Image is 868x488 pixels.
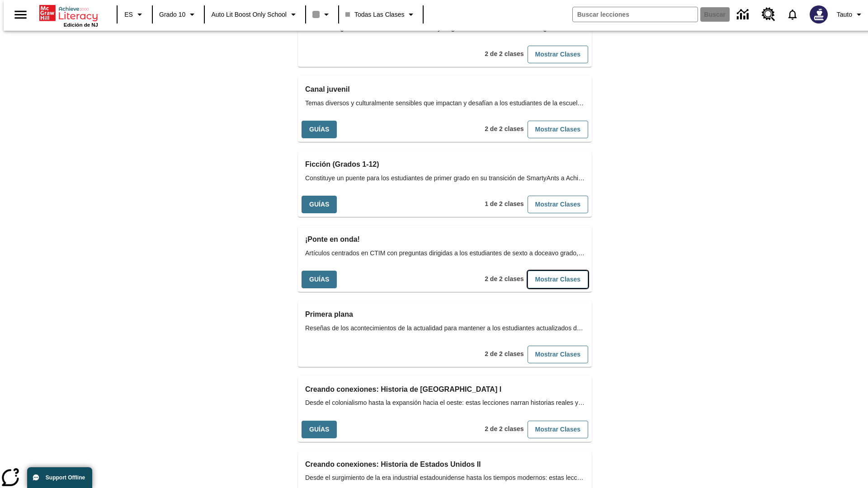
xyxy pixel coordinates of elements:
[731,2,756,27] a: Centro de información
[573,7,698,22] input: Buscar campo
[305,83,585,96] h3: Canal juvenil
[159,10,185,19] span: Grado 10
[833,6,868,23] button: Perfil/Configuración
[528,121,588,138] button: Mostrar Clases
[305,473,585,483] span: Desde el surgimiento de la era industrial estadounidense hasta los tiempos modernos: estas leccio...
[528,421,588,438] button: Mostrar Clases
[39,3,98,28] div: Portada
[781,3,804,26] a: Notificaciones
[485,50,524,57] span: 2 de 2 clases
[485,125,524,132] span: 2 de 2 clases
[302,421,337,438] button: Guías
[120,6,149,23] button: Lenguaje: ES, Selecciona un idioma
[305,99,585,108] span: Temas diversos y culturalmente sensibles que impactan y desafían a los estudiantes de la escuela ...
[302,196,337,213] button: Guías
[810,5,828,23] img: Avatar
[485,425,524,432] span: 2 de 2 clases
[485,275,524,282] span: 2 de 2 clases
[837,10,852,19] span: Tauto
[208,6,302,23] button: Escuela: Auto Lit Boost only School, Seleccione su escuela
[39,4,98,22] a: Portada
[528,271,588,288] button: Mostrar Clases
[305,458,585,471] h3: Creando conexiones: Historia de Estados Unidos II
[64,22,98,28] span: Edición de NJ
[305,383,585,396] h3: Creando conexiones: Historia de Estados Unidos I
[342,6,420,23] button: Clase: Todas las clases, Selecciona una clase
[305,158,585,171] h3: Ficción (Grados 1-12)
[528,346,588,363] button: Mostrar Clases
[756,2,781,27] a: Centro de recursos, Se abrirá en una pestaña nueva.
[528,196,588,213] button: Mostrar Clases
[804,3,833,26] button: Escoja un nuevo avatar
[485,200,524,207] span: 1 de 2 clases
[27,467,92,488] button: Support Offline
[305,324,585,333] span: Reseñas de los acontecimientos de la actualidad para mantener a los estudiantes actualizados de l...
[305,174,585,183] span: Constituye un puente para los estudiantes de primer grado en su transición de SmartyAnts a Achiev...
[345,10,405,19] span: Todas las clases
[305,398,585,408] span: Desde el colonialismo hasta la expansión hacia el oeste: estas lecciones narran historias reales ...
[302,121,337,138] button: Guías
[305,233,585,246] h3: ¡Ponte en onda!
[305,308,585,321] h3: Primera plana
[302,271,337,288] button: Guías
[46,474,85,481] span: Support Offline
[485,350,524,357] span: 2 de 2 clases
[156,6,201,23] button: Grado: Grado 10, Elige un grado
[124,10,133,19] span: ES
[7,1,34,28] button: Abrir el menú lateral
[305,249,585,258] span: Artículos centrados en CTIM con preguntas dirigidas a los estudiantes de sexto a doceavo grado, q...
[528,46,588,63] button: Mostrar Clases
[211,10,287,19] span: Auto Lit Boost only School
